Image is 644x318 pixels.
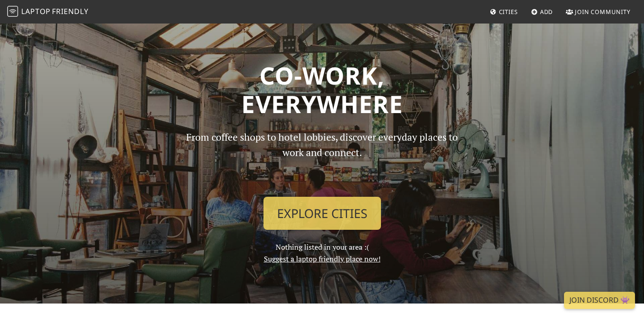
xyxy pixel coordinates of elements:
span: Friendly [52,6,88,16]
span: Cities [499,8,518,16]
span: Join Community [575,8,630,16]
p: From coffee shops to hotel lobbies, discover everyday places to work and connect. [179,129,466,190]
span: Add [540,8,553,16]
a: Join Discord 👾 [564,292,635,309]
a: Join Community [562,4,634,20]
div: Nothing listed in your area :( [173,129,471,265]
a: Explore Cities [263,197,381,230]
a: Suggest a laptop friendly place now! [264,254,381,264]
a: Add [527,4,557,20]
h1: Co-work, Everywhere [29,61,615,119]
img: LaptopFriendly [7,6,18,17]
a: LaptopFriendly LaptopFriendly [7,4,89,20]
span: Laptop [21,6,51,16]
a: Cities [486,4,522,20]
